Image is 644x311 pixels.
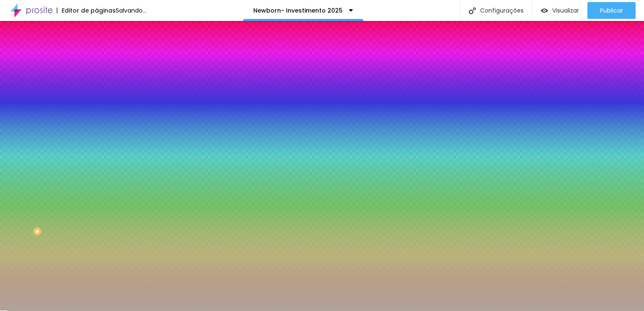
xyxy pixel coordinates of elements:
[253,8,343,13] p: Newborn- Investimento 2025
[116,8,146,13] div: Salvando...
[541,7,548,14] img: view-1.svg
[469,7,476,14] img: Icone
[587,2,636,19] button: Publicar
[532,2,587,19] button: Visualizar
[600,7,623,14] span: Publicar
[552,7,579,14] span: Visualizar
[57,8,116,13] div: Editor de páginas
